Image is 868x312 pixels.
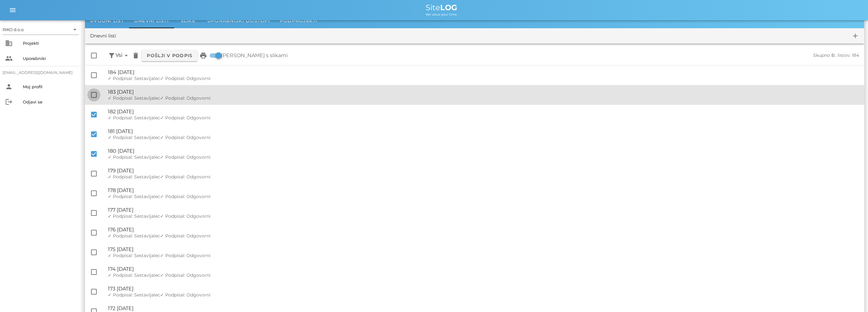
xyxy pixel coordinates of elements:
i: delete [132,52,140,59]
div: 182 [DATE] [108,109,859,115]
div: 178 [DATE] [108,187,859,193]
span: ✓ Podpisal: Odgovorni [160,115,211,121]
div: Moj profil [23,84,76,89]
span: ✓ Podpisal: Sestavljalec [108,253,160,258]
div: Skupno št. listov: 184 [573,53,859,58]
i: people [5,55,13,62]
div: 183 [DATE] [108,89,859,95]
div: 181 [DATE] [108,128,859,134]
span: ✓ Podpisal: Odgovorni [160,292,211,298]
span: ✓ Podpisal: Sestavljalec [108,194,160,199]
span: ✓ Podpisal: Sestavljalec [108,76,160,81]
span: ✓ Podpisal: Sestavljalec [108,115,160,121]
span: Dnevni listi [134,18,169,23]
span: Pošlji v podpis [147,53,193,58]
div: 180 [DATE] [108,148,859,154]
span: ✓ Podpisal: Odgovorni [160,174,211,180]
span: Vsi [115,51,130,59]
span: Uvodni list [90,18,124,23]
div: 175 [DATE] [108,246,859,252]
b: LOG [440,3,457,12]
div: 179 [DATE] [108,168,859,174]
div: 177 [DATE] [108,207,859,213]
span: Uporabniški dostopi [207,18,270,23]
i: add [852,32,859,40]
span: ✓ Podpisal: Odgovorni [160,233,211,239]
span: ✓ Podpisal: Sestavljalec [108,233,160,239]
span: ✓ Podpisal: Sestavljalec [108,272,160,278]
span: We value your time. [426,12,457,17]
span: ✓ Podpisal: Odgovorni [160,135,211,140]
i: arrow_drop_down [71,26,79,33]
div: Dnevni listi [90,32,116,40]
iframe: Chat Widget [836,282,868,312]
div: 184 [DATE] [108,69,859,75]
span: ✓ Podpisal: Sestavljalec [108,213,160,219]
span: ✓ Podpisal: Odgovorni [160,253,211,258]
div: Pripomoček za klepet [836,282,868,312]
span: Site [426,3,457,12]
span: Podprojekti [280,18,317,23]
i: logout [5,98,13,106]
i: print [199,52,207,59]
i: arrow_drop_down [122,52,130,59]
span: ✓ Podpisal: Odgovorni [160,272,211,278]
span: ✓ Podpisal: Sestavljalec [108,154,160,160]
i: business [5,39,13,47]
span: ✓ Podpisal: Odgovorni [160,95,211,101]
div: Projekti [23,41,76,46]
div: Uporabniki [23,56,76,61]
span: ✓ Podpisal: Odgovorni [160,154,211,160]
span: ✓ Podpisal: Sestavljalec [108,135,160,140]
span: ✓ Podpisal: Sestavljalec [108,95,160,101]
div: 173 [DATE] [108,286,859,292]
span: ✓ Podpisal: Odgovorni [160,194,211,199]
button: filter_alt [108,51,115,59]
span: Slike [181,18,195,23]
div: RIKO d.o.o. [3,27,24,32]
span: ✓ Podpisal: Odgovorni [160,213,211,219]
div: Odjavi se [23,99,76,104]
label: [PERSON_NAME] s slikami [221,52,288,59]
span: ✓ Podpisal: Sestavljalec [108,292,160,298]
span: ✓ Podpisal: Sestavljalec [108,174,160,180]
span: ✓ Podpisal: Odgovorni [160,76,211,81]
div: 174 [DATE] [108,266,859,272]
div: 176 [DATE] [108,227,859,233]
button: Pošlji v podpis [141,50,198,61]
i: person [5,83,13,90]
div: RIKO d.o.o. [3,24,79,35]
div: 172 [DATE] [108,305,859,311]
i: menu [9,6,16,14]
